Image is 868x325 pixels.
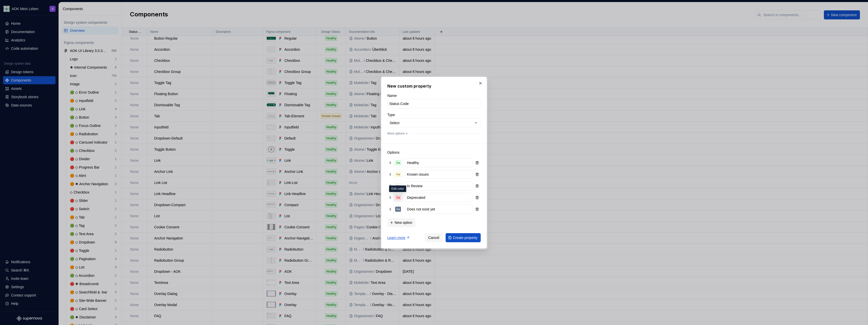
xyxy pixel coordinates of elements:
[446,233,481,242] button: Create property
[387,150,481,155] h3: Options
[395,160,401,165] div: Aa
[395,183,401,188] div: Aa
[387,218,416,227] button: New option
[395,195,401,200] div: Aa
[395,207,401,212] div: Aa
[394,181,403,191] button: Aa
[387,93,397,98] label: Name
[389,185,406,192] div: Edit color
[387,131,409,136] button: More options
[387,112,395,117] label: Type
[394,205,403,214] button: Aa
[395,220,412,225] span: New option
[387,83,481,89] h2: New custom property
[394,158,403,167] button: Aa
[394,170,403,179] button: Aa
[387,235,410,240] a: Learn more
[453,235,477,240] span: Create property
[425,233,443,242] button: Cancel
[394,193,403,202] button: Aa
[395,172,401,177] div: Aa
[428,235,439,240] span: Cancel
